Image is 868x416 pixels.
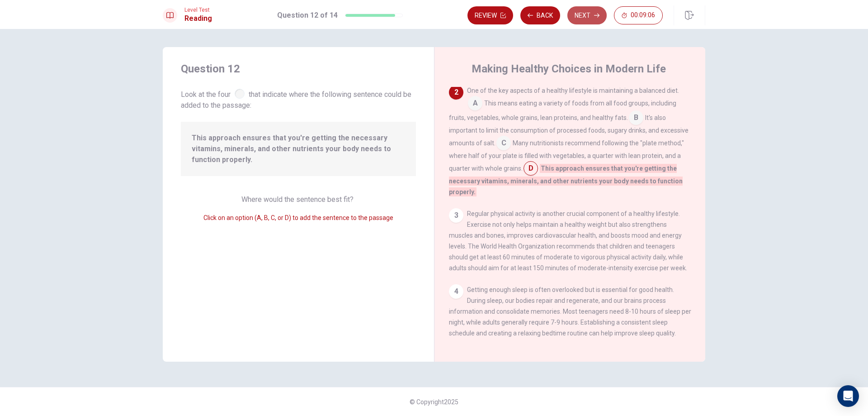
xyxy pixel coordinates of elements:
span: This approach ensures that you're getting the necessary vitamins, minerals, and other nutrients y... [449,164,683,196]
h1: Question 12 of 14 [277,10,338,21]
span: 00:09:06 [631,12,655,19]
div: 3 [449,208,463,223]
div: Open Intercom Messenger [837,385,859,407]
button: 00:09:06 [614,6,663,24]
h1: Reading [184,13,212,24]
span: C [496,136,511,150]
button: Next [567,6,607,24]
span: D [524,161,538,176]
div: 4 [449,284,463,299]
span: B [629,110,643,125]
span: A [468,96,482,110]
span: Where would the sentence best fit? [241,195,355,204]
span: Getting enough sleep is often overlooked but is essential for good health. During sleep, our bodi... [449,286,691,337]
span: This approach ensures that you're getting the necessary vitamins, minerals, and other nutrients y... [192,133,405,165]
span: One of the key aspects of a healthy lifestyle is maintaining a balanced diet. [467,87,679,94]
span: It's also important to limit the consumption of processed foods, sugary drinks, and excessive amo... [449,114,689,147]
h4: Making Healthy Choices in Modern Life [472,62,666,76]
span: Many nutritionists recommend following the "plate method," where half of your plate is filled wit... [449,139,684,172]
span: Level Test [184,7,212,13]
span: Regular physical activity is another crucial component of a healthy lifestyle. Exercise not only ... [449,210,687,272]
button: Review [467,6,513,24]
h4: Question 12 [181,62,416,76]
span: © Copyright 2025 [410,398,458,406]
span: Click on an option (A, B, C, or D) to add the sentence to the passage [203,214,393,221]
button: Back [520,6,560,24]
span: This means eating a variety of foods from all food groups, including fruits, vegetables, whole gr... [449,100,676,121]
div: 2 [449,85,463,100]
span: Look at the four that indicate where the following sentence could be added to the passage: [181,87,416,111]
